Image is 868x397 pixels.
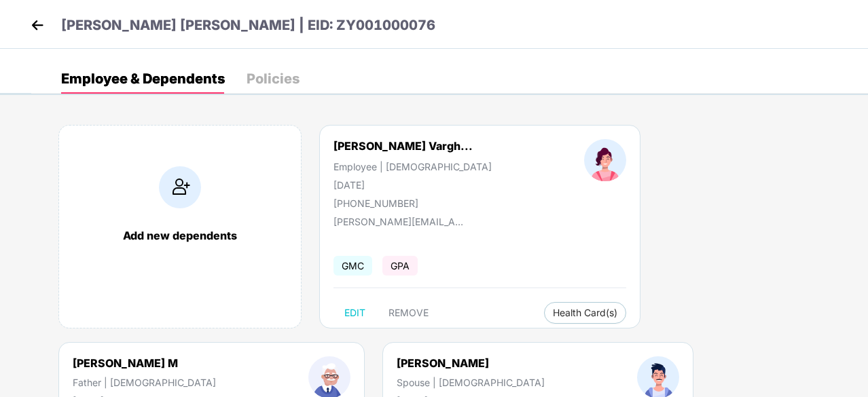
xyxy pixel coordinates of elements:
img: addIcon [159,166,201,208]
div: Employee | [DEMOGRAPHIC_DATA] [333,161,492,172]
div: [PERSON_NAME][EMAIL_ADDRESS][DOMAIN_NAME] [333,216,469,227]
span: GMC [333,256,372,276]
div: [PERSON_NAME] [397,356,545,370]
div: [PHONE_NUMBER] [333,197,492,209]
div: [DATE] [333,179,492,191]
p: [PERSON_NAME] [PERSON_NAME] | EID: ZY001000076 [61,15,435,36]
div: Father | [DEMOGRAPHIC_DATA] [73,377,216,388]
span: Health Card(s) [553,309,617,316]
div: Employee & Dependents [61,72,225,86]
button: Health Card(s) [544,302,626,324]
button: EDIT [333,302,376,324]
div: Add new dependents [73,229,287,242]
div: Spouse | [DEMOGRAPHIC_DATA] [397,377,545,388]
span: EDIT [344,307,365,318]
div: Policies [247,72,300,86]
span: REMOVE [388,307,429,318]
span: GPA [382,256,418,276]
div: [PERSON_NAME] M [73,356,216,370]
img: profileImage [584,139,626,181]
img: back [27,15,48,35]
button: REMOVE [378,302,439,324]
div: [PERSON_NAME] Vargh... [333,139,473,153]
